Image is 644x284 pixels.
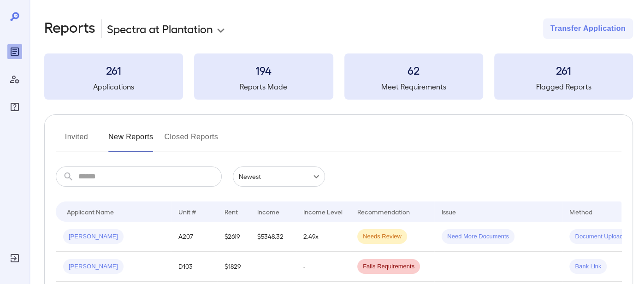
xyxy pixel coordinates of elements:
[442,232,514,241] span: Need More Documents
[303,206,343,217] div: Income Level
[178,206,196,217] div: Unit #
[225,206,239,217] div: Rent
[7,44,22,59] div: Reports
[165,130,219,152] button: Closed Reports
[494,63,633,77] h3: 261
[44,63,183,77] h3: 261
[107,21,213,36] p: Spectra at Plantation
[357,262,420,271] span: Fails Requirements
[442,206,456,217] div: Issue
[296,222,350,252] td: 2.49x
[171,252,217,282] td: D103
[194,81,333,92] h5: Reports Made
[250,222,296,252] td: $5348.32
[7,72,22,87] div: Manage Users
[569,232,628,241] span: Document Upload
[171,222,217,252] td: A207
[233,166,325,187] div: Newest
[44,81,183,92] h5: Applications
[194,63,333,77] h3: 194
[44,18,95,39] h2: Reports
[56,130,97,152] button: Invited
[344,81,483,92] h5: Meet Requirements
[7,100,22,114] div: FAQ
[569,206,592,217] div: Method
[357,232,407,241] span: Needs Review
[494,81,633,92] h5: Flagged Reports
[357,206,410,217] div: Recommendation
[63,232,124,241] span: [PERSON_NAME]
[569,262,607,271] span: Bank Link
[67,206,114,217] div: Applicant Name
[257,206,279,217] div: Income
[217,252,250,282] td: $1829
[63,262,124,271] span: [PERSON_NAME]
[44,53,633,100] summary: 261Applications194Reports Made62Meet Requirements261Flagged Reports
[344,63,483,77] h3: 62
[108,130,154,152] button: New Reports
[296,252,350,282] td: -
[217,222,250,252] td: $2619
[7,251,22,266] div: Log Out
[543,18,633,39] button: Transfer Application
